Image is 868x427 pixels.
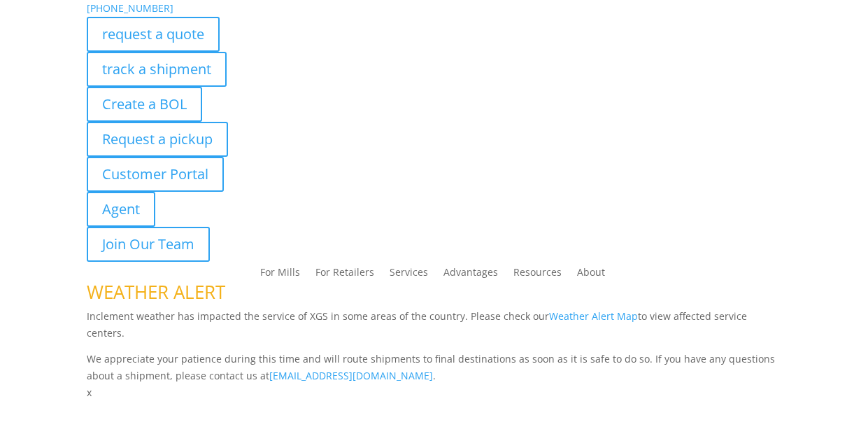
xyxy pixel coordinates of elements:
[390,267,428,283] a: Services
[87,351,781,384] p: We appreciate your patience during this time and will route shipments to final destinations as so...
[87,227,210,262] a: Join Our Team
[87,384,781,401] p: x
[513,267,562,283] a: Resources
[87,279,225,304] span: WEATHER ALERT
[577,267,605,283] a: About
[87,1,173,15] a: [PHONE_NUMBER]
[87,52,227,87] a: track a shipment
[87,17,220,52] a: request a quote
[87,122,228,157] a: Request a pickup
[260,267,300,283] a: For Mills
[87,308,781,351] p: Inclement weather has impacted the service of XGS in some areas of the country. Please check our ...
[549,309,638,323] a: Weather Alert Map
[87,87,202,122] a: Create a BOL
[269,369,433,382] a: [EMAIL_ADDRESS][DOMAIN_NAME]
[87,192,155,227] a: Agent
[87,157,224,192] a: Customer Portal
[443,267,498,283] a: Advantages
[315,267,374,283] a: For Retailers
